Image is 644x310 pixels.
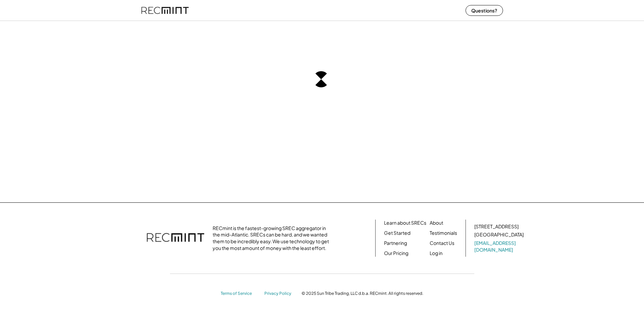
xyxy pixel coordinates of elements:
div: [GEOGRAPHIC_DATA] [474,231,524,238]
div: [STREET_ADDRESS] [474,223,519,230]
div: © 2025 Sun Tribe Trading, LLC d.b.a. RECmint. All rights reserved. [302,291,423,296]
a: Contact Us [430,240,454,247]
a: Terms of Service [221,291,258,297]
a: Log in [430,250,443,257]
a: About [430,220,443,226]
a: Testimonials [430,230,457,236]
button: Questions? [466,5,503,16]
a: Learn about SRECs [384,220,426,226]
a: Get Started [384,230,410,236]
div: RECmint is the fastest-growing SREC aggregator in the mid-Atlantic. SRECs can be hard, and we wan... [213,225,333,251]
a: Our Pricing [384,250,408,257]
img: recmint-logotype%403x%20%281%29.jpeg [141,1,189,19]
a: Partnering [384,240,407,247]
a: Privacy Policy [264,291,295,297]
img: recmint-logotype%403x.png [147,226,204,250]
a: [EMAIL_ADDRESS][DOMAIN_NAME] [474,240,525,253]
